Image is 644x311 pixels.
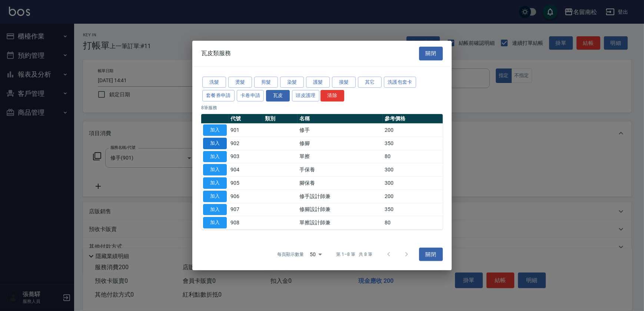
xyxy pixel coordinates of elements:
[229,203,263,216] td: 907
[263,114,298,124] th: 類別
[383,190,443,203] td: 200
[298,137,383,150] td: 修腳
[237,90,264,101] button: 卡卷申請
[298,150,383,163] td: 單擦
[203,191,227,202] button: 加入
[203,151,227,162] button: 加入
[383,137,443,150] td: 350
[280,76,304,88] button: 染髮
[383,163,443,177] td: 300
[332,76,356,88] button: 接髮
[229,150,263,163] td: 903
[201,50,231,57] span: 瓦皮類服務
[229,176,263,190] td: 905
[203,164,227,175] button: 加入
[358,76,382,88] button: 其它
[383,150,443,163] td: 80
[203,124,227,136] button: 加入
[229,123,263,137] td: 901
[298,176,383,190] td: 腳保養
[321,90,344,101] button: 清除
[202,90,235,101] button: 套餐券申請
[203,204,227,215] button: 加入
[229,216,263,230] td: 908
[298,203,383,216] td: 修腳設計師兼
[229,190,263,203] td: 906
[306,76,330,88] button: 護髮
[383,114,443,124] th: 參考價格
[419,248,443,261] button: 關閉
[307,244,325,264] div: 50
[229,114,263,124] th: 代號
[229,163,263,177] td: 904
[292,90,319,101] button: 頭皮護理
[298,216,383,230] td: 單擦設計師兼
[203,217,227,228] button: 加入
[384,76,416,88] button: 洗護包套卡
[277,251,304,258] p: 每頁顯示數量
[228,76,252,88] button: 燙髮
[383,123,443,137] td: 200
[383,176,443,190] td: 300
[419,47,443,60] button: 關閉
[298,163,383,177] td: 手保養
[383,203,443,216] td: 350
[203,177,227,189] button: 加入
[229,137,263,150] td: 902
[298,114,383,124] th: 名稱
[201,104,443,111] p: 8 筆服務
[202,76,226,88] button: 洗髮
[336,251,372,258] p: 第 1–8 筆 共 8 筆
[383,216,443,230] td: 80
[298,190,383,203] td: 修手設計師兼
[266,90,290,101] button: 瓦皮
[298,123,383,137] td: 修手
[254,76,278,88] button: 剪髮
[203,138,227,149] button: 加入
